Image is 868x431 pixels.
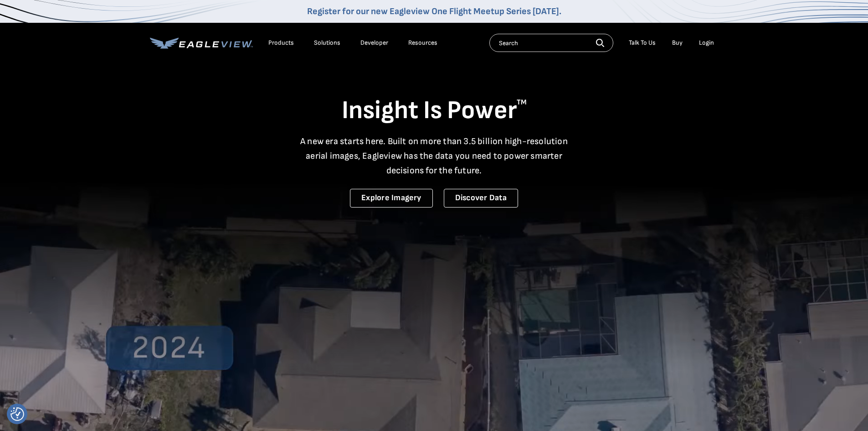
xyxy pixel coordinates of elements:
a: Discover Data [444,189,518,208]
a: Explore Imagery [350,189,433,208]
button: Consent Preferences [10,407,24,421]
h1: Insight Is Power [150,95,719,127]
a: Developer [360,39,388,47]
div: Resources [408,39,437,47]
a: Register for our new Eagleview One Flight Meetup Series [DATE]. [307,6,561,17]
p: A new era starts here. Built on more than 3.5 billion high-resolution aerial images, Eagleview ha... [295,134,574,178]
a: Buy [672,39,683,47]
sup: TM [517,98,527,107]
div: Solutions [314,39,340,47]
div: Products [268,39,294,47]
div: Talk To Us [629,39,656,47]
img: Revisit consent button [10,407,24,421]
input: Search [489,34,613,52]
div: Login [699,39,714,47]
